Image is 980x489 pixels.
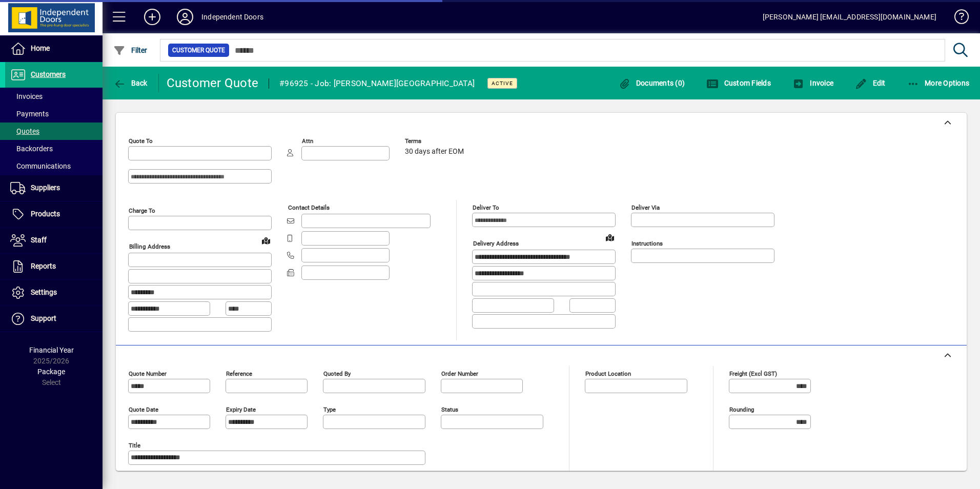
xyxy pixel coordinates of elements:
[763,9,936,25] div: [PERSON_NAME] [EMAIL_ADDRESS][DOMAIN_NAME]
[129,207,155,214] mat-label: Charge To
[5,280,103,305] a: Settings
[302,137,313,145] mat-label: Attn
[167,75,259,91] div: Customer Quote
[172,45,225,55] span: Customer Quote
[5,306,103,332] a: Support
[5,88,103,105] a: Invoices
[631,204,660,211] mat-label: Deliver via
[258,232,274,249] a: View on map
[616,74,687,92] button: Documents (0)
[31,44,50,52] span: Home
[129,137,153,145] mat-label: Quote To
[905,74,972,92] button: More Options
[947,2,967,35] a: Knowledge Base
[405,138,466,145] span: Terms
[111,41,150,59] button: Filter
[618,79,685,87] span: Documents (0)
[473,204,499,211] mat-label: Deliver To
[31,70,66,78] span: Customers
[201,9,263,25] div: Independent Doors
[5,254,103,279] a: Reports
[10,127,39,135] span: Quotes
[907,79,970,87] span: More Options
[5,175,103,201] a: Suppliers
[226,405,256,413] mat-label: Expiry date
[10,145,53,153] span: Backorders
[111,74,150,92] button: Back
[792,79,833,87] span: Invoice
[585,370,631,377] mat-label: Product location
[729,405,754,413] mat-label: Rounding
[323,370,351,377] mat-label: Quoted by
[5,201,103,227] a: Products
[441,370,478,377] mat-label: Order number
[136,8,169,26] button: Add
[129,441,140,449] mat-label: Title
[129,370,167,377] mat-label: Quote number
[31,288,57,296] span: Settings
[5,157,103,175] a: Communications
[441,405,458,413] mat-label: Status
[706,79,771,87] span: Custom Fields
[226,370,252,377] mat-label: Reference
[31,210,60,218] span: Products
[37,368,65,376] span: Package
[129,405,158,413] mat-label: Quote date
[323,405,336,413] mat-label: Type
[31,262,56,270] span: Reports
[169,8,201,26] button: Profile
[31,236,47,244] span: Staff
[492,80,513,87] span: Active
[405,148,464,156] span: 30 days after EOM
[5,228,103,253] a: Staff
[10,92,43,100] span: Invoices
[103,74,159,92] app-page-header-button: Back
[279,75,475,92] div: #96925 - Job: [PERSON_NAME][GEOGRAPHIC_DATA]
[5,140,103,157] a: Backorders
[31,184,60,192] span: Suppliers
[855,79,886,87] span: Edit
[602,229,618,246] a: View on map
[113,46,148,54] span: Filter
[631,240,663,247] mat-label: Instructions
[113,79,148,87] span: Back
[10,110,49,118] span: Payments
[5,123,103,140] a: Quotes
[29,346,74,354] span: Financial Year
[790,74,836,92] button: Invoice
[704,74,773,92] button: Custom Fields
[5,105,103,123] a: Payments
[31,314,56,322] span: Support
[852,74,888,92] button: Edit
[5,36,103,62] a: Home
[10,162,71,170] span: Communications
[729,370,777,377] mat-label: Freight (excl GST)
